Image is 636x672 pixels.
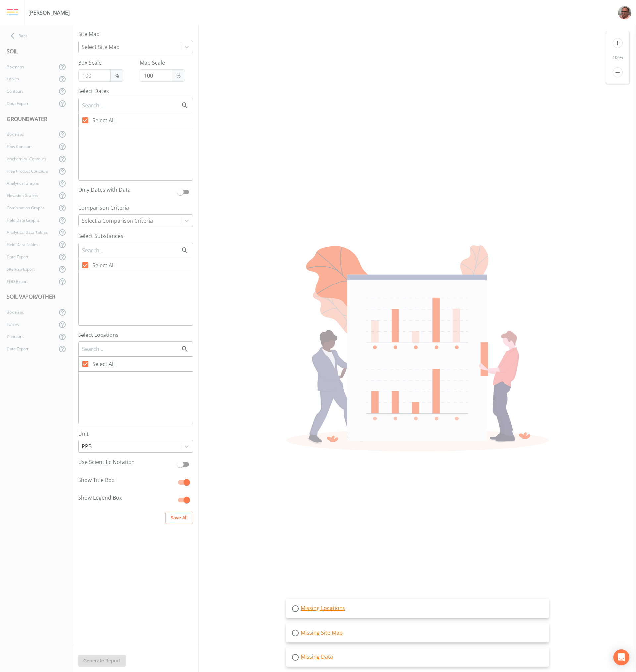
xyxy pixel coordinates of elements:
span: % [172,69,185,82]
div: 100 % [606,55,629,61]
img: logo [7,9,18,16]
label: Site Map [78,30,193,38]
label: Comparison Criteria [78,204,193,212]
i: remove [613,67,623,77]
label: Select Locations [78,331,193,339]
div: Open Intercom Messenger [613,649,629,665]
span: Select All [92,360,115,368]
input: Search... [81,101,181,110]
button: Save All [165,512,193,524]
input: Search... [81,345,181,353]
label: Select Substances [78,232,193,240]
div: [PERSON_NAME] [28,9,70,17]
label: Show Legend Box [78,494,174,504]
span: Select All [92,261,115,269]
span: % [110,69,123,82]
span: Select All [92,116,115,124]
label: Box Scale [78,59,123,67]
a: Missing Site Map [301,629,343,636]
img: e2d790fa78825a4bb76dcb6ab311d44c [618,6,631,19]
a: Missing Data [301,653,333,660]
label: Only Dates with Data [78,186,174,196]
i: add [613,38,623,48]
img: undraw_report_building_chart-e1PV7-8T.svg [286,245,549,452]
a: Missing Locations [301,604,345,612]
label: Select Dates [78,87,193,95]
label: Unit [78,430,193,438]
input: Search... [81,246,181,255]
label: Map Scale [140,59,185,67]
label: Use Scientific Notation [78,458,174,468]
label: Show Title Box [78,476,174,486]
